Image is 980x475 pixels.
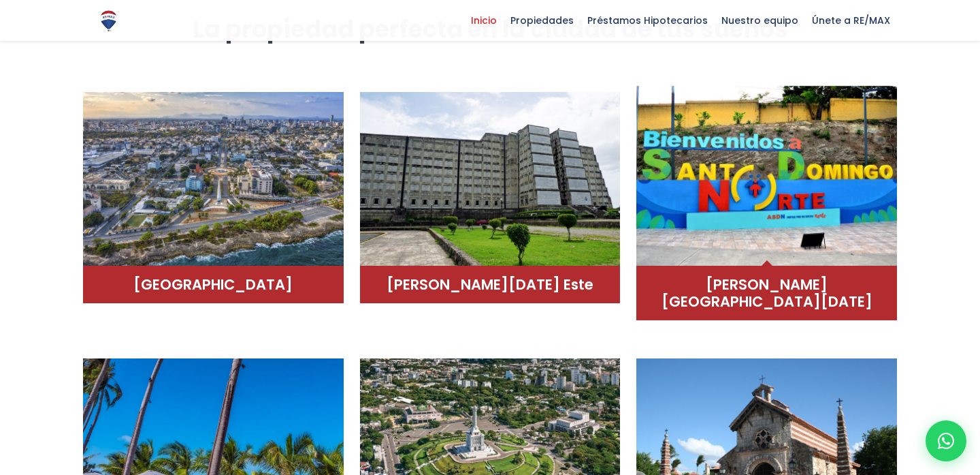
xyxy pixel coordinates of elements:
a: Santo Domingo Norte[PERSON_NAME][GEOGRAPHIC_DATA][DATE] [636,82,897,320]
img: Santo Domingo Norte [636,82,897,266]
span: Únete a RE/MAX [805,10,897,31]
img: Distrito Nacional (3) [360,92,621,276]
a: Distrito Nacional (2)[GEOGRAPHIC_DATA] [83,82,344,303]
span: Préstamos Hipotecarios [581,10,715,31]
h4: [GEOGRAPHIC_DATA] [97,276,330,293]
span: Propiedades [504,10,581,31]
h4: [PERSON_NAME][GEOGRAPHIC_DATA][DATE] [650,276,883,310]
img: Distrito Nacional (2) [83,92,344,276]
img: Logo de REMAX [97,9,120,33]
span: Nuestro equipo [715,10,805,31]
span: Inicio [464,10,504,31]
h4: [PERSON_NAME][DATE] Este [374,276,607,293]
a: Distrito Nacional (3)[PERSON_NAME][DATE] Este [360,82,621,303]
